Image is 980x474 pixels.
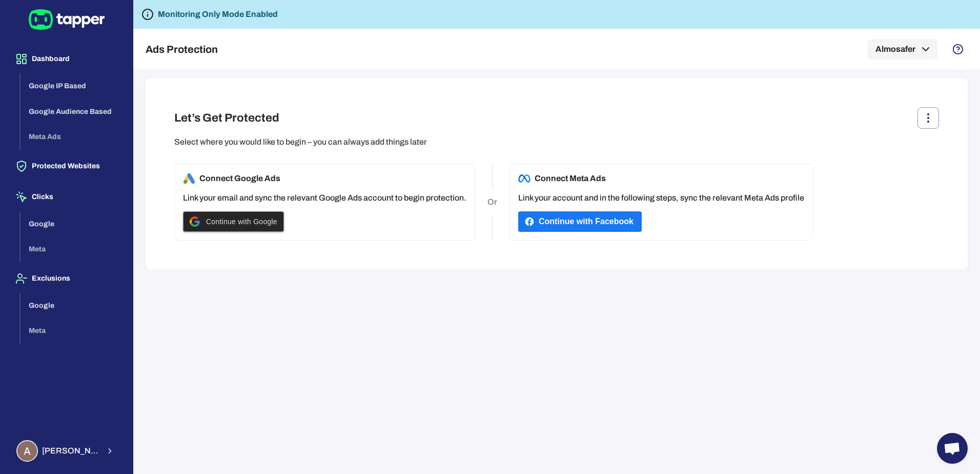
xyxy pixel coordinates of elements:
p: Or [487,189,497,215]
button: Dashboard [8,45,125,73]
h6: Connect Meta Ads [518,172,606,185]
a: Protected Websites [8,161,125,170]
a: Clicks [8,192,125,201]
h4: Let’s Get Protected [174,111,279,125]
button: Almosafer [867,39,938,60]
a: Google [21,300,125,309]
button: Protected Websites [8,152,125,181]
button: Google Audience Based [21,99,125,125]
button: Ahmed Sobih[PERSON_NAME] Sobih [8,436,125,466]
p: Link your account and in the following steps, sync the relevant Meta Ads profile [518,193,804,203]
p: Select where you would like to begin – you can always add things later [174,137,939,147]
h5: Ads Protection [146,43,218,55]
h6: Monitoring Only Mode Enabled [158,8,278,21]
button: Clicks [8,183,125,211]
img: Ahmed Sobih [17,441,37,461]
a: Exclusions [8,273,125,282]
button: Continue with Google [183,211,284,232]
a: Open chat [937,433,968,464]
button: Google [21,293,125,319]
button: Exclusions [8,264,125,293]
button: Google [21,211,125,237]
a: Google IP Based [21,81,125,90]
span: [PERSON_NAME] Sobih [42,446,99,456]
a: Dashboard [8,54,125,63]
h6: Connect Google Ads [183,172,280,185]
p: Link your email and sync the relevant Google Ads account to begin protection. [183,193,466,203]
button: Continue with Facebook [518,211,642,232]
svg: Tapper is not blocking any fraudulent activity for this domain [141,8,154,21]
a: Google [21,219,125,227]
span: Continue with Google [206,218,277,226]
button: Google IP Based [21,73,125,99]
a: Google Audience Based [21,106,125,115]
